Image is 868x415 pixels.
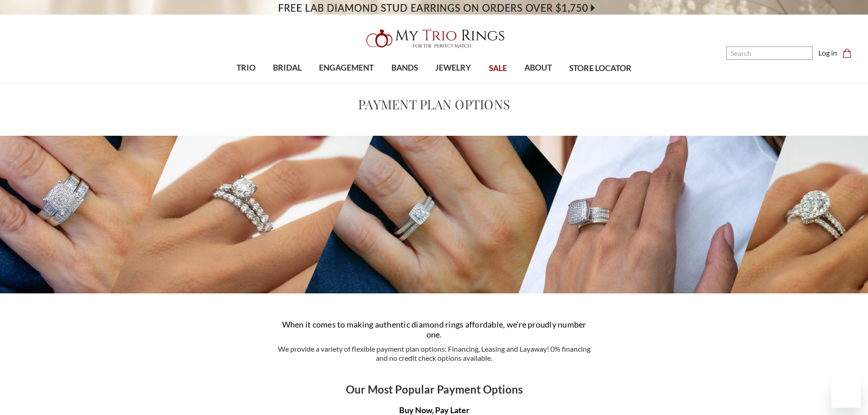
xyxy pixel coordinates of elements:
[399,405,469,415] b: Buy Now, Pay Later
[383,53,426,83] a: BANDS
[282,319,586,339] span: When it comes to making authentic diamond rings affordable, we're proudly number one.
[361,24,507,53] img: My Trio Rings
[112,95,757,114] h1: Payment Plan Options
[435,62,471,74] span: JEWELRY
[283,83,292,84] button: submenu toggle
[273,62,302,74] span: BRIDAL
[560,54,640,83] a: STORE LOCATOR
[832,379,861,408] iframe: Button to launch messaging window
[726,46,813,60] input: Search
[342,83,351,84] button: submenu toggle
[480,54,515,83] a: SALE
[264,53,310,83] a: BRIDAL
[391,62,418,74] span: BANDS
[236,62,256,74] span: TRIO
[241,83,251,84] button: submenu toggle
[449,83,458,84] button: submenu toggle
[346,383,523,396] b: Our Most Popular Payment Options
[534,83,543,84] button: submenu toggle
[400,83,409,84] button: submenu toggle
[524,62,552,74] span: ABOUT
[275,344,593,363] p: We provide a variety of flexible payment plan options: Financing, Leasing and Layaway! 0% financi...
[426,53,480,83] a: JEWELRY
[818,47,837,58] a: Log in
[319,62,374,74] span: ENGAGEMENT
[489,62,507,74] span: SALE
[252,24,616,53] a: My Trio Rings
[842,47,857,58] a: Cart with 0 items
[310,53,382,83] a: ENGAGEMENT
[842,49,852,58] svg: cart.cart_preview
[569,62,632,74] span: STORE LOCATOR
[516,53,560,83] a: ABOUT
[228,53,264,83] a: TRIO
